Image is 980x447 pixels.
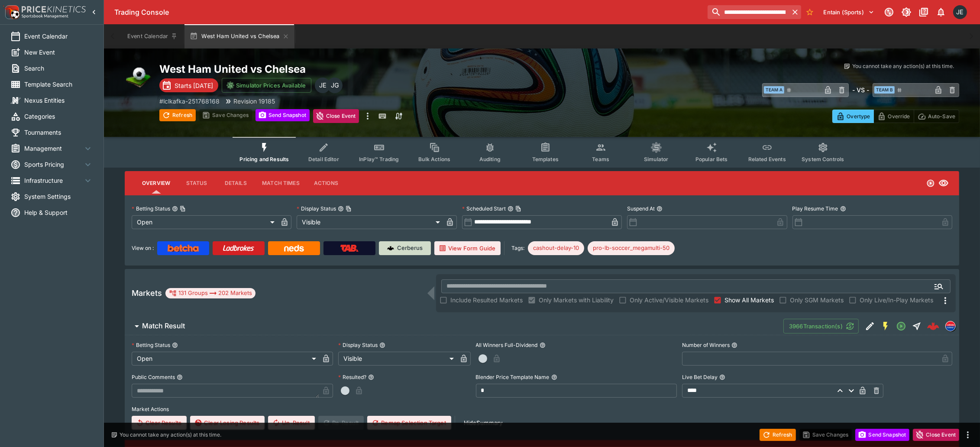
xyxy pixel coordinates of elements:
[256,109,310,121] button: Send Snapshot
[24,144,83,153] span: Management
[297,215,443,229] div: Visible
[931,279,947,294] button: Open
[175,81,213,90] p: Starts [DATE]
[159,62,560,76] h2: Copy To Clipboard
[216,173,255,194] button: Details
[926,179,935,188] svg: Open
[731,342,737,348] button: Number of Winners
[398,244,423,253] p: Cerberus
[540,342,546,348] button: All Winners Full-Dividend
[803,5,817,19] button: No Bookmarks
[459,416,508,430] button: HideSummary
[963,430,973,440] button: more
[874,86,895,94] span: Team B
[855,429,909,441] button: Send Snapshot
[24,208,93,217] span: Help & Support
[379,342,385,348] button: Display Status
[318,416,364,430] span: Re-Result
[24,128,93,137] span: Tournaments
[359,156,399,162] span: InPlay™ Trading
[239,156,289,162] span: Pricing and Results
[132,373,175,381] p: Public Comments
[764,86,784,94] span: Team A
[180,206,186,212] button: Copy To Clipboard
[644,156,668,162] span: Simulator
[840,206,846,212] button: Play Resume Time
[790,295,844,304] span: Only SGM Markets
[515,206,521,212] button: Copy To Clipboard
[132,416,187,430] button: Clear Results
[476,341,538,349] p: All Winners Full-Dividend
[338,341,378,349] p: Display Status
[925,317,942,335] a: 427b789c-797f-4fbc-9efd-f56e6b842912
[878,318,893,334] button: SGM Enabled
[132,352,319,366] div: Open
[783,319,859,334] button: 3966Transaction(s)
[951,3,970,22] button: James Edlin
[368,374,374,380] button: Resulted?
[852,85,869,94] h6: - VS -
[120,431,221,439] p: You cannot take any action(s) at this time.
[832,110,874,123] button: Overtype
[528,241,584,255] div: Betting Target: cerberus
[852,62,954,70] p: You cannot take any action(s) at this time.
[682,373,718,381] p: Live Bet Delay
[184,24,294,49] button: West Ham United vs Chelsea
[307,173,346,194] button: Actions
[315,78,330,93] div: James Edlin
[946,321,955,331] img: lclkafka
[125,62,152,90] img: soccer.png
[284,245,304,252] img: Neds
[132,288,162,298] h5: Markets
[627,205,655,212] p: Suspend At
[434,241,501,255] button: View Form Guide
[802,156,844,162] span: System Controls
[592,156,609,162] span: Teams
[479,156,501,162] span: Auditing
[172,206,178,212] button: Betting StatusCopy To Clipboard
[792,205,838,212] p: Play Resume Time
[346,206,352,212] button: Copy To Clipboard
[338,373,366,381] p: Resulted?
[914,110,959,123] button: Auto-Save
[896,321,906,331] svg: Open
[847,112,870,121] p: Overtype
[450,295,523,304] span: Include Resulted Markets
[862,318,878,334] button: Edit Detail
[940,295,951,306] svg: More
[135,173,177,194] button: Overview
[873,110,914,123] button: Override
[169,288,252,298] div: 131 Groups 202 Markets
[172,342,178,348] button: Betting Status
[24,64,93,73] span: Search
[760,429,796,441] button: Refresh
[222,78,311,93] button: Simulator Prices Available
[532,156,559,162] span: Templates
[682,341,730,349] p: Number of Winners
[367,416,451,430] button: Remap Selection Target
[528,244,584,253] span: cashout-delay-10
[24,80,93,89] span: Template Search
[462,205,506,212] p: Scheduled Start
[132,205,170,212] p: Betting Status
[122,24,183,49] button: Event Calendar
[327,78,343,93] div: James Gordon
[927,320,939,332] div: 427b789c-797f-4fbc-9efd-f56e6b842912
[893,318,909,334] button: Open
[24,176,83,185] span: Infrastructure
[860,295,933,304] span: Only Live/In-Play Markets
[551,374,557,380] button: Blender Price Template Name
[909,318,925,334] button: Straight
[223,245,254,252] img: Ladbrokes
[916,4,931,20] button: Documentation
[881,4,897,20] button: Connected to PK
[114,8,704,17] div: Trading Console
[233,137,851,168] div: Event type filters
[24,160,83,169] span: Sports Pricing
[338,352,457,366] div: Visible
[22,6,86,13] img: PriceKinetics
[387,245,394,252] img: Cerberus
[132,403,952,416] label: Market Actions
[233,97,275,106] p: Revision 19185
[748,156,786,162] span: Related Events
